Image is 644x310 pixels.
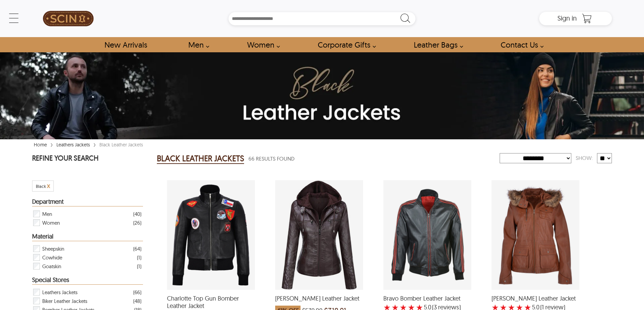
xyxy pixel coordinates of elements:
[133,245,141,253] div: ( 64 )
[32,209,141,218] div: Filter Men Black Leather Jackets
[239,37,284,52] a: Shop Women Leather Jackets
[42,288,77,297] span: Leathers Jackets
[47,182,50,190] span: Cancel Filter
[93,138,96,150] span: ›
[32,198,143,206] div: Heading Filter Black Leather Jackets by Department
[32,288,141,297] div: Filter Leathers Jackets Black Leather Jackets
[133,210,141,218] div: ( 40 )
[32,233,143,241] div: Heading Filter Black Leather Jackets by Material
[157,152,500,165] div: Black Leather Jackets 66 Results Found
[32,297,141,305] div: Filter Biker Leather Jackets Black Leather Jackets
[137,262,141,271] div: ( 1 )
[32,253,141,262] div: Filter Cowhide Black Leather Jackets
[571,152,597,164] div: Show:
[42,218,60,227] span: Women
[98,141,145,148] div: Black Leather Jackets
[42,209,52,218] span: Men
[55,142,92,148] a: Leathers Jackets
[493,37,547,52] a: contact-us
[42,297,87,305] span: Biker Leather Jackets
[137,253,141,262] div: ( 1 )
[406,37,467,52] a: Shop Leather Bags
[133,297,141,305] div: ( 48 )
[32,262,141,271] div: Filter Goatskin Black Leather Jackets
[157,153,244,164] h2: BLACK LEATHER JACKETS
[50,138,53,150] span: ›
[32,218,141,227] div: Filter Women Black Leather Jackets
[167,295,255,309] span: Charlotte Top Gun Bomber Leather Jacket
[133,288,141,297] div: ( 66 )
[557,14,577,22] span: Sign in
[36,184,46,189] span: Filter Black
[42,253,62,262] span: Cowhide
[32,3,104,34] a: SCIN
[580,13,594,24] a: Shopping Cart
[133,219,141,227] div: ( 26 )
[557,16,577,22] a: Sign in
[32,153,143,164] p: REFINE YOUR SEARCH
[97,37,154,52] a: Shop New Arrivals
[43,3,94,34] img: SCIN
[32,277,143,285] div: Heading Filter Black Leather Jackets by Special Stores
[275,295,363,302] span: Emmie Biker Leather Jacket
[310,37,380,52] a: Shop Leather Corporate Gifts
[42,262,61,271] span: Goatskin
[32,142,49,148] a: Home
[492,295,579,302] span: Casey Biker Leather Jacket
[32,244,141,253] div: Filter Sheepskin Black Leather Jackets
[42,244,64,253] span: Sheepskin
[181,37,213,52] a: shop men's leather jackets
[248,154,294,163] span: 66 Results Found
[383,295,471,302] span: Bravo Bomber Leather Jacket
